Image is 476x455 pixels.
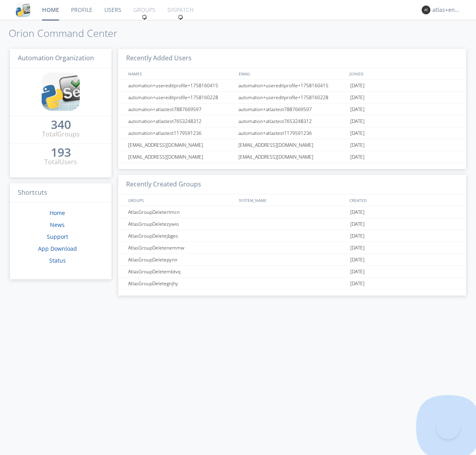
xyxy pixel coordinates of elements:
div: automation+usereditprofile+1758160415 [126,80,236,91]
span: [DATE] [350,139,365,151]
a: Home [50,209,65,217]
a: Support [47,233,68,240]
div: Total Groups [42,130,80,139]
div: automation+usereditprofile+1758160228 [236,92,348,103]
a: automation+usereditprofile+1758160228automation+usereditprofile+1758160228[DATE] [118,92,466,104]
span: [DATE] [350,92,365,104]
div: automation+atlastest7653248312 [126,115,236,127]
img: spin.svg [142,14,147,20]
div: AtlasGroupDeletezywio [126,218,236,230]
div: atlas+english0002 [432,6,462,14]
h3: Recently Created Groups [118,175,466,194]
div: automation+usereditprofile+1758160415 [236,80,348,91]
iframe: Toggle Customer Support [436,415,460,439]
a: AtlasGroupDeletegnjhy[DATE] [118,278,466,290]
div: AtlasGroupDeletejbges [126,230,236,242]
div: automation+atlastest7887669597 [126,104,236,115]
a: AtlasGroupDeletenemmw[DATE] [118,242,466,254]
div: GROUPS [126,194,235,206]
a: News [50,221,65,228]
div: automation+atlastest1179591236 [126,127,236,139]
h3: Shortcuts [10,183,111,203]
h3: Recently Added Users [118,49,466,68]
div: [EMAIL_ADDRESS][DOMAIN_NAME] [126,139,236,151]
a: automation+atlastest7653248312automation+atlastest7653248312[DATE] [118,115,466,127]
div: SYSTEM_NAME [237,194,347,206]
span: [DATE] [350,104,365,115]
span: [DATE] [350,278,365,290]
div: EMAIL [237,68,347,79]
div: automation+atlastest7887669597 [236,104,348,115]
span: [DATE] [350,254,365,266]
div: JOINED [347,68,459,79]
img: spin.svg [178,14,183,20]
a: [EMAIL_ADDRESS][DOMAIN_NAME][EMAIL_ADDRESS][DOMAIN_NAME][DATE] [118,139,466,151]
div: AtlasGroupDeletenemmw [126,242,236,253]
a: [EMAIL_ADDRESS][DOMAIN_NAME][EMAIL_ADDRESS][DOMAIN_NAME][DATE] [118,151,466,163]
div: NAMES [126,68,235,79]
span: [DATE] [350,206,365,218]
a: automation+atlastest7887669597automation+atlastest7887669597[DATE] [118,104,466,115]
a: 193 [51,148,71,157]
img: cddb5a64eb264b2086981ab96f4c1ba7 [16,3,30,17]
a: automation+atlastest1179591236automation+atlastest1179591236[DATE] [118,127,466,139]
a: Status [49,257,66,264]
span: [DATE] [350,242,365,254]
div: Total Users [44,157,77,167]
div: automation+atlastest1179591236 [236,127,348,139]
span: [DATE] [350,266,365,278]
a: AtlasGroupDeletejbges[DATE] [118,230,466,242]
div: AtlasGroupDeletembtvq [126,266,236,277]
div: AtlasGroupDeletertmcn [126,206,236,218]
a: App Download [38,245,77,252]
span: [DATE] [350,230,365,242]
div: automation+atlastest7653248312 [236,115,348,127]
a: AtlasGroupDeletepynir[DATE] [118,254,466,266]
a: AtlasGroupDeletezywio[DATE] [118,218,466,230]
img: cddb5a64eb264b2086981ab96f4c1ba7 [42,73,80,111]
div: [EMAIL_ADDRESS][DOMAIN_NAME] [126,151,236,163]
div: CREATED [347,194,459,206]
img: 373638.png [422,6,430,14]
a: AtlasGroupDeletertmcn[DATE] [118,206,466,218]
div: automation+usereditprofile+1758160228 [126,92,236,103]
div: 340 [51,121,71,129]
span: [DATE] [350,218,365,230]
span: [DATE] [350,127,365,139]
div: 193 [51,148,71,156]
div: AtlasGroupDeletepynir [126,254,236,265]
div: [EMAIL_ADDRESS][DOMAIN_NAME] [236,139,348,151]
a: 340 [51,121,71,130]
a: AtlasGroupDeletembtvq[DATE] [118,266,466,278]
div: [EMAIL_ADDRESS][DOMAIN_NAME] [236,151,348,163]
span: Automation Organization [18,54,94,62]
span: [DATE] [350,115,365,127]
span: [DATE] [350,151,365,163]
span: [DATE] [350,80,365,92]
a: automation+usereditprofile+1758160415automation+usereditprofile+1758160415[DATE] [118,80,466,92]
div: AtlasGroupDeletegnjhy [126,278,236,289]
